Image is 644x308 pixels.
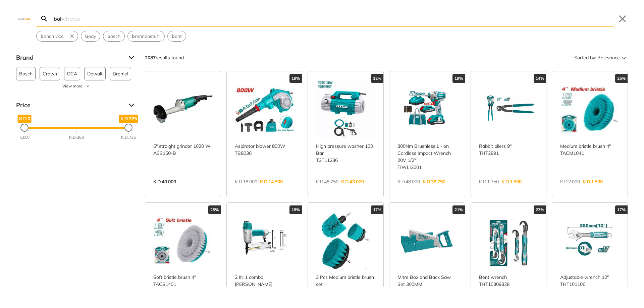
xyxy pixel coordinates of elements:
span: Brand [16,52,123,63]
button: Select suggestion: bent [168,31,186,41]
div: 25% [615,74,628,83]
span: Relevance [597,52,620,63]
div: 17% [371,205,383,214]
span: Dremel [113,67,128,80]
div: Minimum Price [20,124,29,132]
button: Sorted by:Relevance Sort [573,52,628,63]
button: Select suggestion: bosch [103,31,124,41]
div: 23% [534,205,546,214]
div: 17% [615,205,628,214]
strong: b [85,33,88,39]
div: Suggestion: bosch [103,31,125,42]
div: Suggestion: body [81,31,100,42]
button: DCA [64,67,80,80]
div: 19% [289,74,302,83]
div: 25% [208,205,221,214]
span: Crown [43,67,57,80]
span: osch [107,33,120,40]
div: Maximum Price [124,124,132,132]
strong: b [132,33,135,39]
div: 14% [534,74,546,83]
strong: b [172,33,175,39]
span: ent [172,33,182,40]
button: Select suggestion: brennenstuhl [128,31,164,41]
button: Crown [40,67,60,80]
div: Suggestion: bent [167,31,186,42]
span: ody [85,33,96,40]
svg: Remove suggestion: bench vice [69,33,75,39]
span: DCA [67,67,77,80]
div: K.D.363 [69,134,84,140]
svg: Search [40,15,48,23]
div: 18% [289,205,302,214]
button: Dewalt [84,67,106,80]
span: Bosch [19,67,33,80]
input: Search… [52,11,613,26]
div: results found [145,52,184,63]
img: Close [16,17,32,20]
button: Select suggestion: body [81,31,100,41]
span: Dewalt [87,67,103,80]
button: Select suggestion: bench vice [37,31,68,41]
span: Price [16,100,123,111]
span: View more [62,83,83,89]
span: rennenstuhl [132,33,160,40]
button: View more [16,83,137,89]
div: 19% [452,74,465,83]
button: Dremel [110,67,131,80]
div: 21% [452,205,465,214]
div: 12% [371,74,383,83]
div: Suggestion: brennenstuhl [127,31,165,42]
span: ench vice [41,33,64,40]
strong: b [107,33,110,39]
button: Remove suggestion: bench vice [68,31,78,41]
button: Bosch [16,67,36,80]
div: K.D.725 [121,134,136,140]
div: K.D.0 [19,134,30,140]
strong: 2087 [145,55,156,61]
button: Close [617,13,628,24]
svg: Sort [620,54,628,62]
div: Suggestion: bench vice [36,31,78,42]
strong: b [41,33,44,39]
